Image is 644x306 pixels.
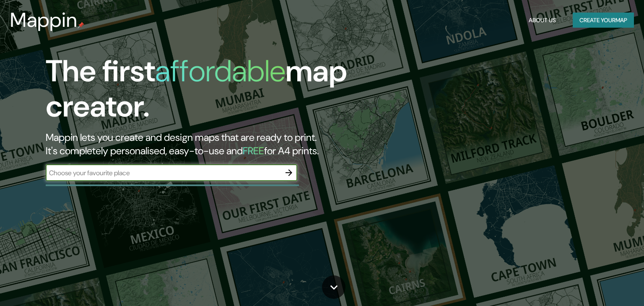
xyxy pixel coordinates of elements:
[46,131,368,158] h2: Mappin lets you create and design maps that are ready to print. It's completely personalised, eas...
[46,168,280,178] input: Choose your favourite place
[243,144,264,157] h5: FREE
[573,13,634,28] button: Create yourmap
[525,13,559,28] button: About Us
[155,52,286,91] h1: affordable
[10,8,78,32] h3: Mappin
[46,54,368,131] h1: The first map creator.
[78,22,84,29] img: mappin-pin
